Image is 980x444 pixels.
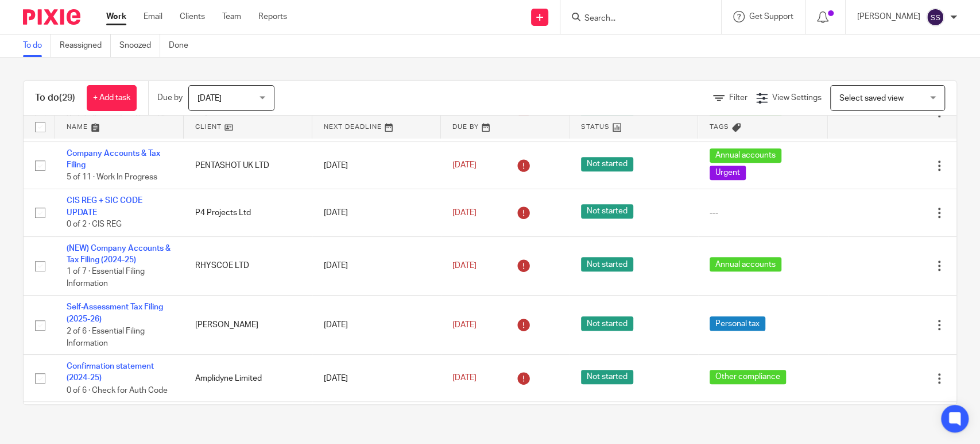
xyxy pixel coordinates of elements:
[772,94,822,102] span: View Settings
[729,94,747,102] span: Filter
[583,14,687,24] input: Search
[710,207,816,219] div: ---
[197,94,222,102] span: [DATE]
[67,173,157,181] span: 5 of 11 · Work In Progress
[184,189,312,236] td: P4 Projects Ltd
[106,11,126,22] a: Work
[67,197,142,216] a: CIS REG + SIC CODE UPDATE
[23,35,51,57] a: To do
[452,321,477,329] span: [DATE]
[180,11,205,22] a: Clients
[710,124,729,130] span: Tags
[157,92,183,104] p: Due by
[710,316,765,331] span: Personal tax
[710,166,746,180] span: Urgent
[144,11,162,22] a: Email
[581,370,633,384] span: Not started
[23,9,80,25] img: Pixie
[581,316,633,331] span: Not started
[67,303,163,323] a: Self-Assessment Tax Filing (2025-26)
[749,13,793,21] span: Get Support
[35,92,75,104] h1: To do
[184,355,312,402] td: Amplidyne Limited
[312,355,441,402] td: [DATE]
[169,35,197,57] a: Done
[710,148,781,163] span: Annual accounts
[67,244,171,264] a: (NEW) Company Accounts & Tax Filing (2024-25)
[184,236,312,296] td: RHYSCOE LTD
[926,8,944,26] img: svg%3E
[258,11,287,22] a: Reports
[581,204,633,219] span: Not started
[452,374,477,382] span: [DATE]
[60,35,111,57] a: Reassigned
[312,189,441,236] td: [DATE]
[67,362,154,382] a: Confirmation statement (2024-25)
[839,94,904,102] span: Select saved view
[312,142,441,189] td: [DATE]
[119,35,160,57] a: Snoozed
[312,296,441,355] td: [DATE]
[452,209,477,217] span: [DATE]
[67,327,145,347] span: 2 of 6 · Essential Filing Information
[710,370,786,384] span: Other compliance
[184,142,312,189] td: PENTASHOT UK LTD
[452,162,477,170] span: [DATE]
[710,257,781,271] span: Annual accounts
[184,296,312,355] td: [PERSON_NAME]
[857,11,920,22] p: [PERSON_NAME]
[67,267,145,288] span: 1 of 7 · Essential Filing Information
[67,220,122,228] span: 0 of 2 · CIS REG
[222,11,241,22] a: Team
[452,262,477,270] span: [DATE]
[87,85,137,111] a: + Add task
[67,150,160,169] a: Company Accounts & Tax Filing
[67,386,168,394] span: 0 of 6 · Check for Auth Code
[581,157,633,171] span: Not started
[59,93,75,102] span: (29)
[312,236,441,296] td: [DATE]
[581,257,633,271] span: Not started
